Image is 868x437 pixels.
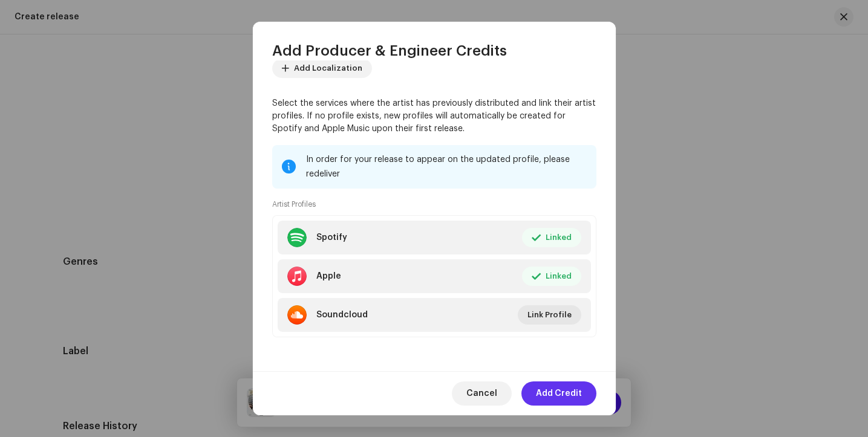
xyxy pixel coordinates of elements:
[518,305,581,325] button: Link Profile
[521,381,596,406] button: Add Credit
[522,228,581,247] button: Linked
[452,381,512,406] button: Cancel
[294,56,362,80] span: Add Localization
[306,152,587,181] div: In order for your release to appear on the updated profile, please redeliver
[466,381,497,406] span: Cancel
[272,59,372,78] button: Add Localization
[536,381,582,406] span: Add Credit
[316,233,347,242] div: Spotify
[316,310,368,320] div: Soundcloud
[272,198,316,210] small: Artist Profiles
[272,97,596,135] p: Select the services where the artist has previously distributed and link their artist profiles. I...
[546,225,572,250] span: Linked
[522,267,581,286] button: Linked
[546,264,572,288] span: Linked
[316,271,341,281] div: Apple
[272,41,507,60] span: Add Producer & Engineer Credits
[527,303,572,327] span: Link Profile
